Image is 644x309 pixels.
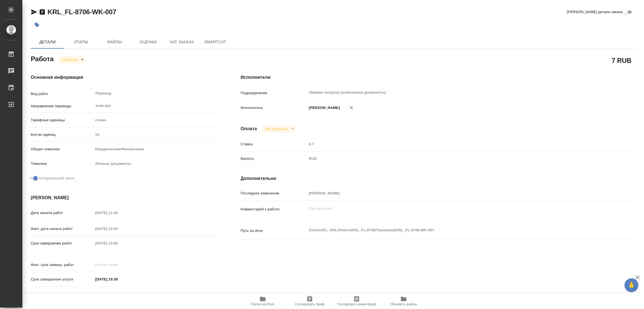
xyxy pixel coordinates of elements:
[333,293,380,309] button: Скопировать мини-бриф
[241,175,638,182] h4: Дополнительно
[390,302,417,306] span: Обновить файлы
[241,191,307,196] p: Последнее изменение
[239,293,286,309] button: Папка на Drive
[241,228,307,234] p: Путь на drive
[31,9,37,15] button: Скопировать ссылку для ЯМессенджера
[31,210,93,216] p: Дата начала работ
[168,39,195,46] span: Чат заказа
[307,140,605,148] input: Пустое поле
[93,209,142,217] input: Пустое поле
[101,39,128,46] span: Файлы
[135,39,162,46] span: Оценки
[61,57,79,62] button: В работе
[31,91,93,97] p: Вид работ
[380,293,427,309] button: Обновить файлы
[624,278,638,292] button: 🙏
[93,239,142,247] input: Пустое поле
[31,103,93,109] p: Направление перевода
[261,125,296,133] div: В работе
[31,161,93,167] p: Тематика
[34,39,61,46] span: Детали
[241,105,307,111] p: Исполнитель
[93,225,142,233] input: Пустое поле
[31,226,93,232] p: Факт. дата начала работ
[31,74,218,81] h4: Основная информация
[241,125,257,132] h4: Оплата
[612,56,631,65] h2: 7 RUB
[307,189,605,197] input: Пустое поле
[345,101,357,114] button: Удалить исполнителя
[567,9,622,15] span: [PERSON_NAME] детали заказа
[31,19,43,31] button: Добавить тэг
[48,8,116,16] a: KRL_FL-8706-WK-007
[295,302,324,306] span: Скопировать бриф
[264,127,289,131] button: Не оплачена
[93,115,218,125] div: слово
[31,146,93,152] p: Общая тематика
[241,90,307,96] p: Подразделение
[93,144,218,154] div: Юридическая/Финансовая
[241,74,638,81] h4: Исполнители
[337,302,376,306] span: Скопировать мини-бриф
[241,206,307,212] p: Комментарий к работе
[31,277,93,282] p: Срок завершения услуги
[307,105,340,111] p: [PERSON_NAME]
[307,225,605,235] textarea: /Clients/FL_KRL/Orders/KRL_FL-8706/Translated/KRL_FL-8706-WK-007
[31,117,93,123] p: Тарифные единицы
[241,141,307,147] p: Ставка
[93,130,218,139] input: Пустое поле
[58,56,86,63] div: В работе
[241,156,307,161] p: Валюта
[251,302,274,306] span: Папка на Drive
[31,241,93,246] p: Срок завершения работ
[93,261,142,269] input: Пустое поле
[286,293,333,309] button: Скопировать бриф
[202,39,229,46] span: SmartCat
[39,9,46,15] button: Скопировать ссылку
[31,132,93,137] p: Кол-во единиц
[31,194,218,201] h4: [PERSON_NAME]
[39,175,74,181] span: Нотариальный заказ
[68,39,94,46] span: Этапы
[31,53,54,63] h2: Работа
[93,159,218,168] div: Личные документы
[93,275,142,283] input: ✎ Введи что-нибудь
[307,154,605,163] div: RUB
[627,279,636,291] span: 🙏
[31,262,93,268] p: Факт. срок заверш. работ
